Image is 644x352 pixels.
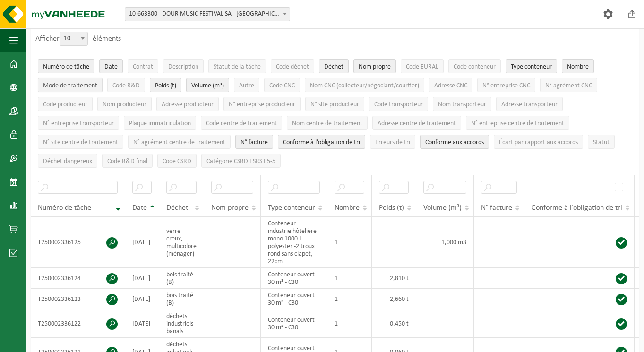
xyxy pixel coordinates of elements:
span: 10-663300 - DOUR MUSIC FESTIVAL SA - DOUR [125,7,290,21]
button: Code producteurCode producteur: Activate to sort [38,97,93,111]
button: Plaque immatriculationPlaque immatriculation: Activate to sort [124,116,196,130]
span: Code R&D final [107,158,147,165]
button: Code déchetCode déchet: Activate to sort [271,59,314,73]
span: Statut [593,139,610,146]
button: Adresse transporteurAdresse transporteur: Activate to sort [496,97,563,111]
button: Code R&DCode R&amp;D: Activate to sort [107,78,145,92]
span: Déchet dangereux [43,158,92,165]
span: Date [132,204,147,212]
td: [DATE] [125,217,159,268]
button: Déchet dangereux : Activate to sort [38,154,97,168]
span: N° site centre de traitement [43,139,118,146]
td: [DATE] [125,309,159,338]
button: Nom transporteurNom transporteur: Activate to sort [433,97,491,111]
span: Nom centre de traitement [292,120,362,127]
td: verre creux, multicolore (ménager) [159,217,204,268]
button: Nom propreNom propre: Activate to sort [353,59,396,73]
span: Poids (t) [155,82,176,89]
button: Écart par rapport aux accordsÉcart par rapport aux accords: Activate to sort [494,135,583,149]
button: Conforme à l’obligation de tri : Activate to sort [278,135,365,149]
button: N° entreprise CNCN° entreprise CNC: Activate to sort [477,78,535,92]
button: Nom CNC (collecteur/négociant/courtier)Nom CNC (collecteur/négociant/courtier): Activate to sort [305,78,424,92]
td: T250002336125 [31,217,125,268]
span: Volume (m³) [191,82,224,89]
td: 1 [327,289,372,309]
span: Écart par rapport aux accords [499,139,578,146]
span: N° entreprise transporteur [43,120,114,127]
span: Code CNC [269,82,295,89]
span: Nom propre [211,204,249,212]
button: Code centre de traitementCode centre de traitement: Activate to sort [201,116,282,130]
span: Numéro de tâche [38,204,91,212]
span: Code transporteur [374,101,423,108]
td: T250002336123 [31,289,125,309]
span: Nom producteur [103,101,146,108]
button: Catégorie CSRD ESRS E5-5Catégorie CSRD ESRS E5-5: Activate to sort [201,154,281,168]
td: [DATE] [125,289,159,309]
span: Conforme aux accords [425,139,484,146]
button: Adresse centre de traitementAdresse centre de traitement: Activate to sort [372,116,461,130]
span: N° agrément centre de traitement [133,139,225,146]
span: N° entreprise centre de traitement [471,120,564,127]
span: Erreurs de tri [375,139,410,146]
td: T250002336122 [31,309,125,338]
span: 10 [60,32,88,46]
span: Déchet [324,63,343,70]
span: N° entreprise CNC [482,82,530,89]
button: Type conteneurType conteneur: Activate to sort [506,59,557,73]
span: Numéro de tâche [43,63,89,70]
td: 1 [327,309,372,338]
span: Adresse centre de traitement [378,120,456,127]
span: 10-663300 - DOUR MUSIC FESTIVAL SA - DOUR [125,8,290,21]
button: Nom centre de traitementNom centre de traitement: Activate to sort [287,116,368,130]
span: Nom CNC (collecteur/négociant/courtier) [310,82,419,89]
td: 1 [327,268,372,289]
span: Nom transporteur [438,101,486,108]
button: Poids (t)Poids (t): Activate to sort [150,78,181,92]
span: Code R&D [112,82,140,89]
td: bois traité (B) [159,289,204,309]
span: Catégorie CSRD ESRS E5-5 [206,158,275,165]
label: Afficher éléments [35,35,121,43]
button: N° entreprise producteurN° entreprise producteur: Activate to sort [223,97,301,111]
button: N° agrément centre de traitementN° agrément centre de traitement: Activate to sort [128,135,231,149]
td: Conteneur ouvert 30 m³ - C30 [261,268,327,289]
span: Poids (t) [379,204,404,212]
button: N° entreprise centre de traitementN° entreprise centre de traitement: Activate to sort [466,116,569,130]
button: Code CSRDCode CSRD: Activate to sort [157,154,197,168]
span: Type conteneur [268,204,315,212]
span: Conforme à l’obligation de tri [532,204,622,212]
span: Nombre [567,63,589,70]
button: AutreAutre: Activate to sort [234,78,259,92]
td: Conteneur ouvert 30 m³ - C30 [261,289,327,309]
span: Conforme à l’obligation de tri [283,139,360,146]
button: N° agrément CNCN° agrément CNC: Activate to sort [540,78,597,92]
button: N° site producteurN° site producteur : Activate to sort [305,97,364,111]
button: Volume (m³)Volume (m³): Activate to sort [186,78,229,92]
button: ContratContrat: Activate to sort [128,59,158,73]
span: N° site producteur [310,101,359,108]
td: Conteneur industrie hôtelière mono 1000 L polyester -2 troux rond sans clapet, 22cm [261,217,327,268]
span: Code CSRD [163,158,191,165]
td: 2,660 t [372,289,416,309]
td: 0,450 t [372,309,416,338]
span: 10 [60,32,87,45]
button: Conforme aux accords : Activate to sort [420,135,489,149]
span: Mode de traitement [43,82,97,89]
button: Code R&D finalCode R&amp;D final: Activate to sort [102,154,153,168]
span: N° facture [240,139,268,146]
button: Erreurs de triErreurs de tri: Activate to sort [370,135,415,149]
button: DéchetDéchet: Activate to sort [319,59,349,73]
span: Type conteneur [511,63,552,70]
span: Nombre [335,204,360,212]
td: Conteneur ouvert 30 m³ - C30 [261,309,327,338]
span: Date [104,63,118,70]
button: Nom producteurNom producteur: Activate to sort [97,97,152,111]
td: bois traité (B) [159,268,204,289]
span: Plaque immatriculation [129,120,191,127]
span: N° facture [481,204,512,212]
button: DateDate: Activate to sort [99,59,123,73]
span: Adresse producteur [162,101,214,108]
button: Numéro de tâcheNuméro de tâche: Activate to remove sorting [38,59,94,73]
span: Nom propre [359,63,391,70]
